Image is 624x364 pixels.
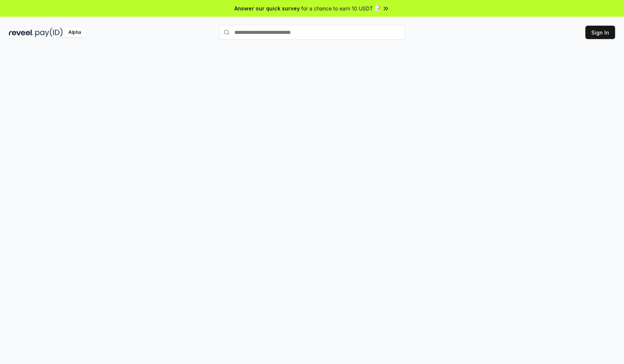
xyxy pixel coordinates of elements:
[64,28,85,37] div: Alpha
[35,28,63,37] img: pay_id
[234,4,300,12] span: Answer our quick survey
[301,4,381,12] span: for a chance to earn 10 USDT 📝
[585,26,615,39] button: Sign In
[9,28,34,37] img: reveel_dark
